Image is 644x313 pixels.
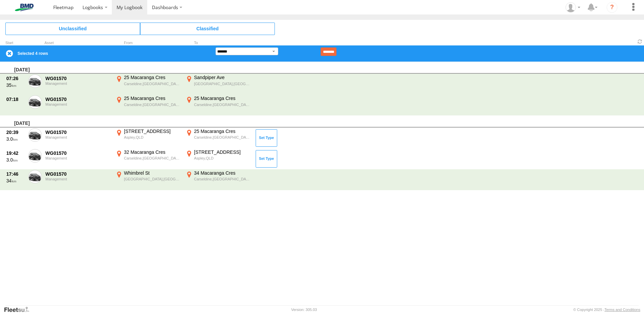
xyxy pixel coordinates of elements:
[124,95,181,101] div: 25 Macaranga Cres
[45,102,111,106] div: Management
[45,96,111,102] div: WG01570
[256,129,277,147] button: Click to Set
[115,41,182,45] div: From
[194,135,251,140] div: Carseldine,[GEOGRAPHIC_DATA]
[5,41,26,45] div: Click to Sort
[124,177,181,181] div: [GEOGRAPHIC_DATA],[GEOGRAPHIC_DATA]
[115,128,182,148] label: Click to View Event Location
[563,2,583,12] div: Casper Heunis
[194,177,251,181] div: Carseldine,[GEOGRAPHIC_DATA]
[44,41,112,45] div: Asset
[185,41,252,45] div: To
[6,82,25,88] div: 35
[194,156,251,161] div: Aspley,QLD
[6,75,25,81] div: 07:26
[124,128,181,134] div: [STREET_ADDRESS]
[194,81,251,86] div: [GEOGRAPHIC_DATA],[GEOGRAPHIC_DATA]
[194,102,251,107] div: Carseldine,[GEOGRAPHIC_DATA]
[6,178,25,184] div: 34
[605,308,640,312] a: Terms and Conditions
[124,74,181,80] div: 25 Macaranga Cres
[124,135,181,140] div: Aspley,QLD
[6,136,25,142] div: 3.0
[194,170,251,176] div: 34 Macaranga Cres
[115,95,182,115] label: Click to View Event Location
[124,102,181,107] div: Carseldine,[GEOGRAPHIC_DATA]
[5,23,140,35] span: Click to view Unclassified Trips
[185,95,252,115] label: Click to View Event Location
[124,149,181,155] div: 32 Macaranga Cres
[115,170,182,189] label: Click to View Event Location
[115,149,182,169] label: Click to View Event Location
[6,129,25,135] div: 20:39
[194,74,251,80] div: Sandpiper Ave
[45,81,111,85] div: Management
[291,308,317,312] div: Version: 305.03
[124,170,181,176] div: Whimbrel St
[636,38,644,45] span: Refresh
[185,128,252,148] label: Click to View Event Location
[124,81,181,86] div: Carseldine,[GEOGRAPHIC_DATA]
[45,75,111,81] div: WG01570
[45,129,111,135] div: WG01570
[256,150,277,168] button: Click to Set
[45,135,111,139] div: Management
[6,171,25,177] div: 17:46
[185,149,252,169] label: Click to View Event Location
[6,150,25,156] div: 19:42
[6,96,25,102] div: 07:18
[185,74,252,94] label: Click to View Event Location
[194,128,251,134] div: 25 Macaranga Cres
[45,156,111,160] div: Management
[194,149,251,155] div: [STREET_ADDRESS]
[140,23,275,35] span: Click to view Classified Trips
[124,156,181,161] div: Carseldine,[GEOGRAPHIC_DATA]
[194,95,251,101] div: 25 Macaranga Cres
[45,171,111,177] div: WG01570
[607,2,617,13] i: ?
[185,170,252,189] label: Click to View Event Location
[573,308,640,312] div: © Copyright 2025 -
[4,306,35,313] a: Visit our Website
[45,150,111,156] div: WG01570
[115,74,182,94] label: Click to View Event Location
[5,49,13,58] label: Clear Selection
[7,4,42,11] img: bmd-logo.svg
[6,157,25,163] div: 3.0
[45,177,111,181] div: Management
